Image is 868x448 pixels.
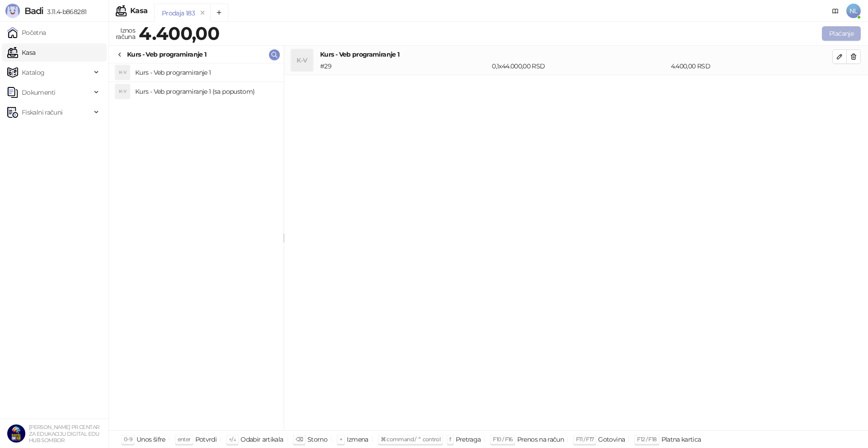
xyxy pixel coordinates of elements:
button: remove [197,9,208,17]
a: Kasa [7,43,35,62]
div: Unos šifre [137,434,165,445]
div: 4.400,00 RSD [669,61,834,71]
div: K-V [115,65,130,80]
img: 64x64-companyLogo-6589dfca-888d-4393-bd32-b9a269fe06b0.png [7,424,25,443]
h4: Kurs - Veb programiranje 1 [135,65,276,80]
small: [PERSON_NAME] PR CENTAR ZA EDUKACIJU DIGITAL EDU HUB SOMBOR [29,424,99,443]
span: NL [846,4,861,18]
div: Iznos računa [114,24,137,43]
div: K-V [291,49,313,71]
div: Odabir artikala [241,434,283,445]
div: Kasa [130,7,147,14]
span: ↑/↓ [229,436,236,443]
div: Prodaja 183 [162,8,195,18]
span: 0-9 [124,436,132,443]
div: Potvrdi [195,434,217,445]
button: Add tab [210,4,228,22]
span: F12 / F18 [637,436,656,443]
div: Platna kartica [661,434,701,445]
div: Storno [307,434,327,445]
span: Fiskalni računi [22,103,62,121]
div: Prenos na račun [517,434,564,445]
div: Kurs - Veb programiranje 1 [127,49,206,59]
span: F11 / F17 [576,436,594,443]
div: 0,1 x 44.000,00 RSD [490,61,669,71]
span: + [340,436,342,443]
span: ⌫ [296,436,303,443]
div: grid [109,63,283,430]
span: 3.11.4-b868281 [43,8,86,16]
div: Izmena [347,434,368,445]
div: Gotovina [598,434,625,445]
img: Logo [5,4,20,18]
span: ⌘ command / ⌃ control [381,436,441,443]
div: # 29 [318,61,490,71]
div: K-V [115,84,130,99]
span: F10 / F16 [493,436,512,443]
span: Badi [24,5,43,16]
div: Pretraga [456,434,481,445]
h4: Kurs - Veb programiranje 1 (sa popustom) [135,84,276,99]
a: Dokumentacija [828,4,843,18]
h4: Kurs - Veb programiranje 1 [320,49,832,59]
span: f [449,436,451,443]
button: Plaćanje [822,26,861,41]
span: Dokumenti [22,83,55,101]
span: Katalog [22,63,45,82]
span: enter [178,436,191,443]
strong: 4.400,00 [139,22,219,44]
a: Početna [7,24,46,42]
